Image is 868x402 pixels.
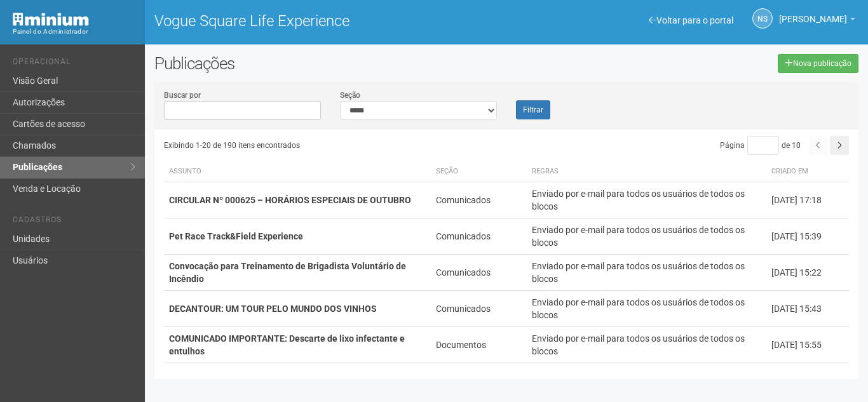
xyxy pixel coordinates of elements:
strong: DECANTOUR: UM TOUR PELO MUNDO DOS VINHOS [169,304,377,314]
button: Filtrar [516,100,550,119]
h2: Publicações [154,54,437,73]
div: Exibindo 1-20 de 190 itens encontrados [164,136,507,155]
td: Comunicados [431,291,527,327]
a: Voltar para o portal [649,15,733,25]
th: Seção [431,161,527,182]
span: Nicolle Silva [779,2,847,24]
a: [PERSON_NAME] [779,16,855,26]
li: Operacional [13,57,135,70]
div: Painel do Administrador [13,26,135,37]
td: Enviado por e-mail para todos os usuários de todos os blocos [527,363,766,399]
a: NS [752,8,773,29]
h1: Vogue Square Life Experience [154,13,497,29]
span: Página de 10 [720,141,801,150]
td: Enviado por e-mail para todos os usuários de todos os blocos [527,291,766,327]
td: [DATE] 17:18 [766,182,849,218]
td: Documentos [431,327,527,363]
img: Minium [13,13,89,26]
th: Criado em [766,161,849,182]
strong: Convocação para Treinamento de Brigadista Voluntário de Incêndio [169,261,406,284]
th: Assunto [164,161,431,182]
td: [DATE] 12:25 [766,363,849,399]
td: [DATE] 15:55 [766,327,849,363]
td: [DATE] 15:43 [766,291,849,327]
td: Comunicados [431,218,527,255]
td: Enviado por e-mail para todos os usuários de todos os blocos [527,327,766,363]
label: Seção [340,90,360,101]
strong: COMUNICADO IMPORTANTE: Descarte de lixo infectante e entulhos [169,333,405,356]
a: Nova publicação [778,54,858,73]
td: Enviado por e-mail para todos os usuários de todos os blocos [527,182,766,218]
td: [DATE] 15:22 [766,255,849,291]
td: Enviado por e-mail para todos os usuários de todos os blocos [527,218,766,255]
th: Regras [527,161,766,182]
strong: Pet Race Track&Field Experience [169,231,303,241]
td: Comunicados [431,255,527,291]
td: Enviado por e-mail para todos os usuários de todos os blocos [527,255,766,291]
label: Buscar por [164,90,201,101]
td: Comunicados [431,182,527,218]
td: [DATE] 15:39 [766,218,849,255]
strong: CIRCULAR Nº 000625 – HORÁRIOS ESPECIAIS DE OUTUBRO [169,195,411,205]
li: Cadastros [13,215,135,229]
td: Eventos e Publicidade [431,363,527,399]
